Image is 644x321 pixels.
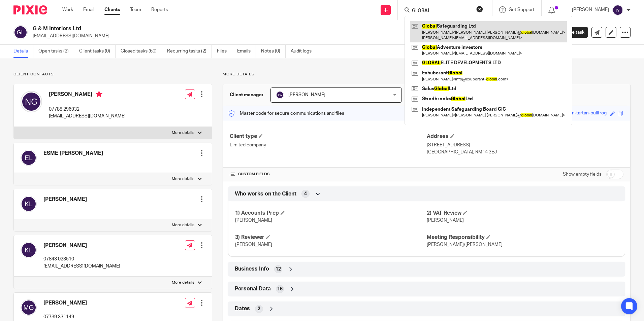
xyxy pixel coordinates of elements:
a: Client tasks (0) [79,45,116,58]
h4: ESME [PERSON_NAME] [43,150,103,157]
img: Pixie [13,5,47,14]
p: 07788 296932 [49,106,126,113]
p: More details [172,222,194,228]
h4: Client type [230,133,426,140]
a: Notes (0) [261,45,286,58]
p: 07843 023510 [43,256,120,262]
h4: [PERSON_NAME] [43,196,87,203]
button: Clear [476,6,483,12]
span: Dates [235,305,250,312]
h4: Meeting Responsibility [427,234,618,241]
img: svg%3E [21,242,37,258]
img: svg%3E [612,5,623,15]
img: svg%3E [21,196,37,212]
p: Limited company [230,142,426,148]
p: [GEOGRAPHIC_DATA], RM14 3EJ [427,149,623,155]
a: Work [62,6,73,13]
img: svg%3E [21,91,42,112]
span: [PERSON_NAME] [427,218,464,223]
p: More details [172,176,194,182]
span: 2 [258,306,260,312]
div: grandmas-green-tartan-bullfrog [540,110,607,117]
span: 16 [277,286,283,292]
h4: 1) Accounts Prep [235,210,426,217]
p: Master code for secure communications and files [228,110,344,117]
i: Primary [96,91,102,98]
h4: CUSTOM FIELDS [230,172,426,177]
h2: G & M Interiors Ltd [33,25,438,32]
img: svg%3E [21,150,37,166]
p: More details [172,280,194,285]
span: [PERSON_NAME] [235,218,272,223]
p: Client contacts [13,72,212,77]
p: [EMAIL_ADDRESS][DOMAIN_NAME] [33,33,539,39]
img: svg%3E [21,299,37,316]
h4: [PERSON_NAME] [43,242,120,249]
span: [PERSON_NAME] [288,93,325,97]
img: svg%3E [13,25,28,39]
span: 4 [304,190,307,197]
a: Recurring tasks (2) [167,45,212,58]
a: Reports [151,6,168,13]
span: [PERSON_NAME] [235,242,272,247]
a: Closed tasks (60) [121,45,162,58]
h3: Client manager [230,92,264,98]
a: Audit logs [291,45,317,58]
input: Search [411,8,472,14]
h4: [PERSON_NAME] [49,91,126,99]
p: More details [223,72,631,77]
p: More details [172,130,194,136]
a: Details [13,45,33,58]
p: [STREET_ADDRESS] [427,142,623,148]
span: 12 [276,266,281,273]
a: Files [217,45,232,58]
span: Who works on the Client [235,190,296,198]
p: [PERSON_NAME] [572,6,609,13]
a: Open tasks (2) [38,45,74,58]
h4: 2) VAT Review [427,210,618,217]
a: Email [83,6,94,13]
span: Business Info [235,265,269,273]
span: Personal Data [235,285,271,292]
img: svg%3E [276,91,284,99]
a: Emails [237,45,256,58]
h4: [PERSON_NAME] [43,299,120,307]
a: Clients [104,6,120,13]
label: Show empty fields [563,171,602,178]
span: [PERSON_NAME]/[PERSON_NAME] [427,242,503,247]
p: [EMAIL_ADDRESS][DOMAIN_NAME] [49,113,126,119]
p: [EMAIL_ADDRESS][DOMAIN_NAME] [43,263,120,270]
span: Get Support [509,7,535,12]
h4: Address [427,133,623,140]
h4: 3) Reviewer [235,234,426,241]
p: 07739 331149 [43,314,120,320]
a: Team [130,6,141,13]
